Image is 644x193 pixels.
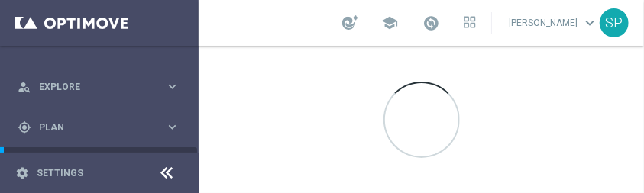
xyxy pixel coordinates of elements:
i: settings [15,166,29,180]
a: [PERSON_NAME]keyboard_arrow_down [507,11,600,34]
div: Plan [18,121,165,134]
a: Settings [37,169,83,178]
span: keyboard_arrow_down [581,14,598,31]
i: person_search [18,80,31,94]
span: Plan [39,123,165,132]
div: Explore [18,80,165,94]
i: gps_fixed [18,121,31,134]
span: Explore [39,82,165,92]
span: school [381,14,398,31]
i: keyboard_arrow_right [165,79,180,94]
i: keyboard_arrow_right [165,120,180,134]
button: person_search Explore keyboard_arrow_right [17,81,180,93]
button: gps_fixed Plan keyboard_arrow_right [17,121,180,133]
div: SP [600,8,629,37]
